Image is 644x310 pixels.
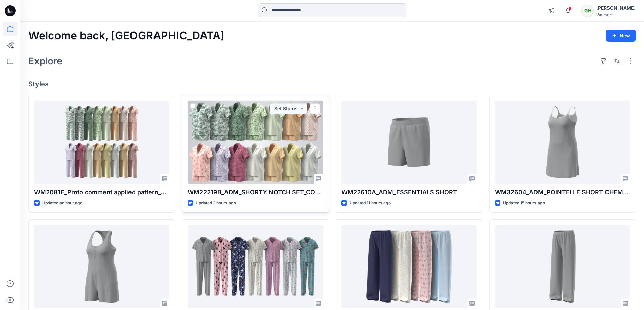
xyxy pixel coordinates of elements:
[341,225,477,308] a: WM12604J_ADM_POINTELLE PANT -FAUX FLY & BUTTONS + PICOT_COLORWAY
[495,188,630,197] p: WM32604_ADM_POINTELLE SHORT CHEMISE
[28,80,636,88] h4: Styles
[188,188,323,197] p: WM22219B_ADM_SHORTY NOTCH SET_COLORWAY
[188,101,323,184] a: WM22219B_ADM_SHORTY NOTCH SET_COLORWAY
[341,101,477,184] a: WM22610A_ADM_ESSENTIALS SHORT
[34,188,169,197] p: WM2081E_Proto comment applied pattern_COLORWAY
[34,101,169,184] a: WM2081E_Proto comment applied pattern_COLORWAY
[341,188,477,197] p: WM22610A_ADM_ESSENTIALS SHORT
[350,200,391,207] p: Updated 11 hours ago
[28,56,63,66] h2: Explore
[196,200,236,207] p: Updated 2 hours ago
[495,101,630,184] a: WM32604_ADM_POINTELLE SHORT CHEMISE
[581,5,594,17] div: GH
[188,225,323,308] a: D33_ADM_SSLV COAT SET
[606,30,636,42] button: New
[503,200,545,207] p: Updated 15 hours ago
[34,225,169,308] a: WM32606_ADM_POINTELLE ROMPER
[28,30,224,42] h2: Welcome back, [GEOGRAPHIC_DATA]
[596,4,636,12] div: [PERSON_NAME]
[596,12,636,17] div: Walmart
[42,200,82,207] p: Updated an hour ago
[495,225,630,308] a: WM12604J_ADM_POINTELLE PANT -FAUX FLY & BUTTONS + PICOT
